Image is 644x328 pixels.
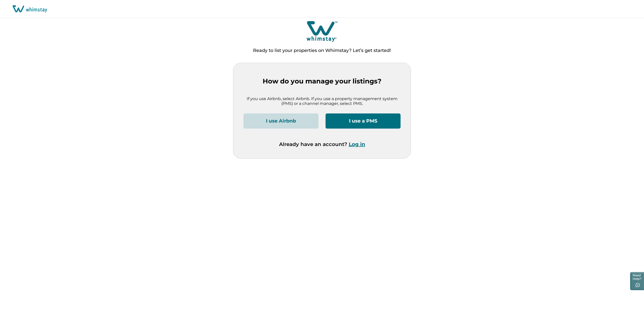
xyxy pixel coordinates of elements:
[253,48,391,53] p: Ready to list your properties on Whimstay? Let’s get started!
[279,141,365,147] p: Already have an account?
[243,77,401,85] p: How do you manage your listings?
[349,141,365,147] button: Log in
[243,113,318,129] button: I use Airbnb
[243,96,401,106] p: If you use Airbnb, select Airbnb. If you use a property management system (PMS) or a channel mana...
[326,113,401,129] button: I use a PMS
